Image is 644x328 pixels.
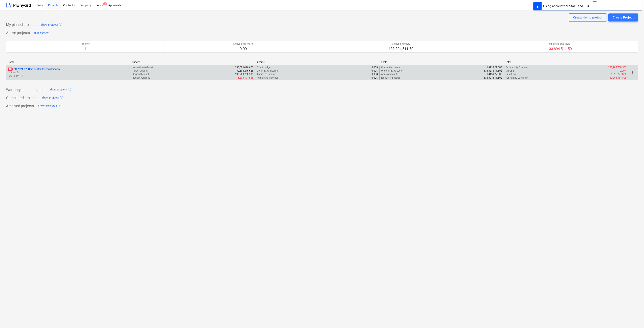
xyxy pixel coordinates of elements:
p: Remaining costs [389,42,413,46]
div: Budget [132,61,253,64]
p: Approved income : [257,73,277,76]
p: 130,506,446.62$ [235,66,253,69]
p: 0.00$ [372,69,378,73]
button: Show projects (0) [49,87,72,93]
span: 10 [8,68,13,71]
span: 2 [103,2,107,5]
div: Widget de chat [624,309,644,328]
p: 133,894,511.50 [389,46,413,51]
p: Active projects [6,30,30,35]
button: Show projects (0) [40,22,63,28]
p: 0.00$ [372,66,378,69]
div: Costs [381,61,502,64]
p: Client budget : [257,66,272,69]
p: Profitability forecast : [506,66,528,69]
div: Show projects (0) [41,23,62,27]
p: Budget variance : [132,76,151,80]
div: Total [506,61,627,64]
div: Create demo project [573,15,602,20]
div: Show projects (0) [42,95,63,100]
p: My pinned projects [6,22,36,27]
p: Remaining income [233,42,253,46]
p: 130,504,246.62$ [235,69,253,73]
p: Remaining cashflow : [506,76,528,80]
p: Projects [81,42,90,46]
p: Committed income : [257,69,278,73]
button: Hide section [33,30,50,36]
p: Margin : [506,69,514,73]
p: GC-2024-07 - Gran Central Preconstruccion [8,68,60,71]
p: Net estimated cost : [132,66,154,69]
p: 1,815,227.00$ [487,73,502,76]
p: -135,709,738.50$ [608,66,626,69]
div: Using account for Star Land, S.A. [543,4,590,9]
p: Revised budget : [132,73,150,76]
span: more_vert [630,70,635,75]
p: 135,709,738.50$ [235,73,253,76]
p: Approved costs : [381,73,399,76]
button: Show projects (0) [41,95,64,101]
p: Remaining income : [257,76,278,80]
button: Create demo project [569,13,607,22]
button: Show projects (1) [37,103,61,109]
div: Create Project [613,15,634,20]
p: -5,205,491.88$ [237,76,253,80]
p: Warranty period projects [6,87,45,92]
p: [DATE] - [DATE] [8,74,129,78]
p: 133,887,811.50$ [484,69,502,73]
button: Create Project [608,13,638,22]
div: Name [8,61,129,64]
p: Remaining cashflow [546,42,572,46]
p: Target budget : [132,69,148,73]
div: Hide section [34,31,49,35]
p: 133,894,511.50$ [484,76,502,80]
p: Uncommitted costs : [381,69,403,73]
p: 0.00% [620,69,626,73]
div: Income [257,61,378,64]
div: 10GC-2024-07 -Gran Central PreconstruccionÓ. Francés[DATE]-[DATE] [8,68,129,78]
div: Show projects (1) [38,104,60,108]
p: Completed projects [6,95,37,100]
iframe: Chat Widget [624,309,644,328]
p: Archived projects [6,104,34,108]
p: 0.00$ [372,76,378,80]
p: 1 [81,46,90,51]
p: Committed costs : [381,66,400,69]
p: Remaining costs : [381,76,400,80]
p: 1,821,927.00$ [487,66,502,69]
div: Show projects (0) [50,87,71,92]
p: Ó. Francés [8,71,129,74]
p: -133,894,511.50$ [608,76,626,80]
p: 0.00 [233,46,253,51]
p: 0.00$ [372,73,378,76]
p: Cashflow : [506,73,516,76]
p: -133,894,511.50 [546,46,572,51]
p: -1,815,227.00$ [610,73,626,76]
